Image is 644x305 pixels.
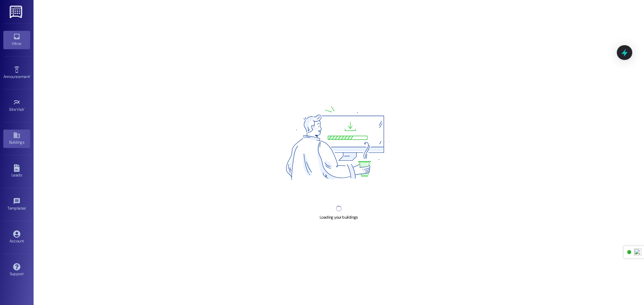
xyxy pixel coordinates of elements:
span: • [26,205,27,210]
span: • [30,73,31,78]
div: Loading your buildings [320,214,358,221]
span: • [24,106,25,111]
a: Buildings [3,130,30,148]
a: Account [3,228,30,246]
a: Leads [3,162,30,180]
a: Templates • [3,196,30,214]
a: Inbox [3,31,30,49]
a: Site Visit • [3,97,30,115]
img: ResiDesk Logo [10,6,23,18]
a: Support [3,261,30,279]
